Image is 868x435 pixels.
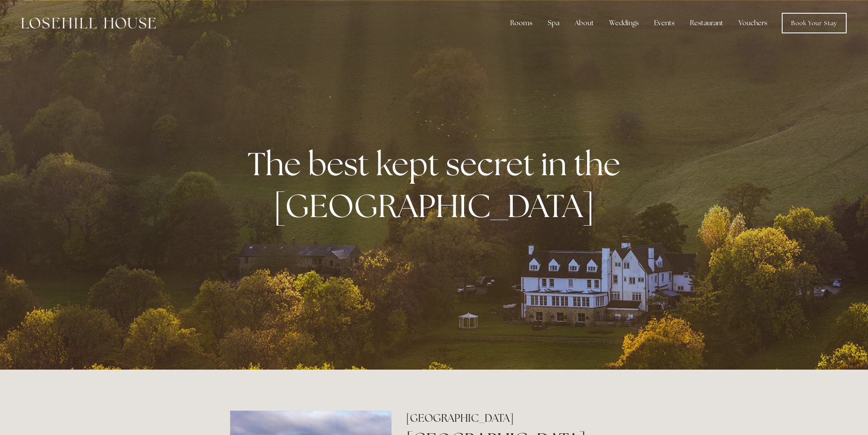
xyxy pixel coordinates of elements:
[647,15,681,32] div: Events
[503,15,539,32] div: Rooms
[568,15,601,32] div: About
[541,15,566,32] div: Spa
[406,411,638,426] h2: [GEOGRAPHIC_DATA]
[21,18,156,29] img: Losehill House
[683,15,730,32] div: Restaurant
[248,143,627,226] strong: The best kept secret in the [GEOGRAPHIC_DATA]
[732,15,774,32] a: Vouchers
[782,13,847,33] a: Book Your Stay
[602,15,646,32] div: Weddings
